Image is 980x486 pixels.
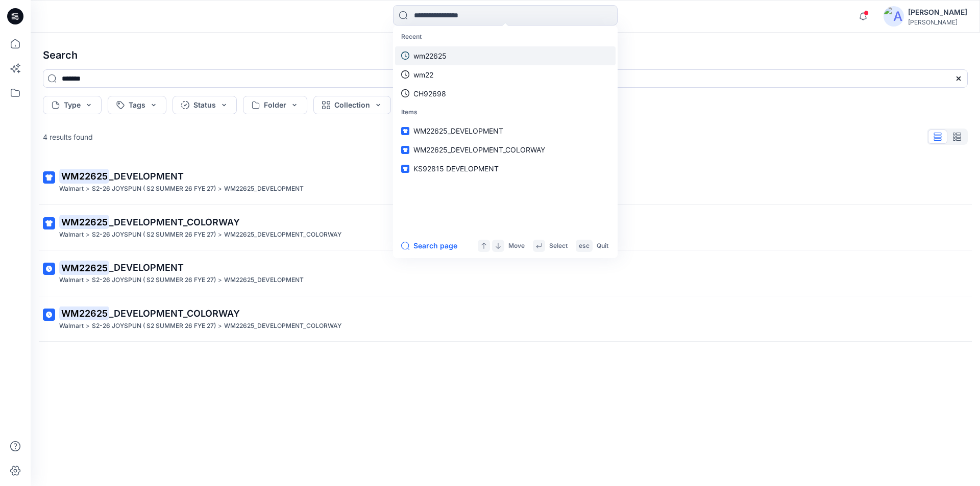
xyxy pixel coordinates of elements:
p: WM22625_DEVELOPMENT_COLORWAY [224,321,341,331]
mark: WM22625 [59,169,109,183]
p: S2-26 JOYSPUN ( S2 SUMMER 26 FYE 27) [92,184,216,194]
a: KS92815 DEVELOPMENT [395,159,616,178]
p: wm22625 [413,50,447,61]
img: avatar [884,6,904,27]
p: Select [549,241,568,251]
p: > [86,321,90,331]
mark: WM22625 [59,261,109,275]
p: esc [579,241,590,251]
p: Walmart [59,321,84,331]
p: > [218,275,222,286]
p: WM22625_DEVELOPMENT [224,184,304,194]
button: Tags [108,96,166,114]
h4: Search [35,41,976,69]
span: _DEVELOPMENT_COLORWAY [109,217,240,227]
p: > [86,184,90,194]
span: WM22625_DEVELOPMENT [413,126,503,135]
p: Walmart [59,275,84,286]
a: CH92698 [395,84,616,103]
span: _DEVELOPMENT [109,171,184,182]
a: WM22625_DEVELOPMENTWalmart>S2-26 JOYSPUN ( S2 SUMMER 26 FYE 27)>WM22625_DEVELOPMENT [37,254,974,292]
p: S2-26 JOYSPUN ( S2 SUMMER 26 FYE 27) [92,275,216,286]
p: S2-26 JOYSPUN ( S2 SUMMER 26 FYE 27) [92,321,216,331]
p: wm22 [413,69,433,80]
span: WM22625_DEVELOPMENT_COLORWAY [413,145,545,154]
p: 4 results found [43,132,93,142]
p: Quit [597,241,608,251]
p: WM22625_DEVELOPMENT [224,275,304,286]
p: Walmart [59,184,84,194]
span: _DEVELOPMENT [109,262,184,273]
button: Collection [313,96,391,114]
a: wm22625 [395,46,616,65]
a: WM22625_DEVELOPMENT [395,121,616,140]
div: [PERSON_NAME] [908,18,967,26]
a: wm22 [395,65,616,84]
p: WM22625_DEVELOPMENT_COLORWAY [224,229,341,240]
p: > [218,229,222,240]
span: KS92815 DEVELOPMENT [413,164,499,173]
p: > [218,321,222,331]
p: Walmart [59,229,84,240]
p: CH92698 [413,88,446,99]
a: WM22625_DEVELOPMENTWalmart>S2-26 JOYSPUN ( S2 SUMMER 26 FYE 27)>WM22625_DEVELOPMENT [37,163,974,200]
span: _DEVELOPMENT_COLORWAY [109,308,240,319]
p: Items [395,103,616,122]
p: Recent [395,28,616,46]
p: S2-26 JOYSPUN ( S2 SUMMER 26 FYE 27) [92,229,216,240]
a: WM22625_DEVELOPMENT_COLORWAYWalmart>S2-26 JOYSPUN ( S2 SUMMER 26 FYE 27)>WM22625_DEVELOPMENT_COLO... [37,209,974,246]
button: Status [173,96,237,114]
a: WM22625_DEVELOPMENT_COLORWAYWalmart>S2-26 JOYSPUN ( S2 SUMMER 26 FYE 27)>WM22625_DEVELOPMENT_COLO... [37,300,974,338]
p: > [86,229,90,240]
button: Type [43,96,102,114]
p: > [86,275,90,286]
p: Move [508,241,525,251]
mark: WM22625 [59,306,109,320]
p: > [218,184,222,194]
button: Search page [401,240,457,252]
mark: WM22625 [59,215,109,229]
a: WM22625_DEVELOPMENT_COLORWAY [395,140,616,159]
div: [PERSON_NAME] [908,6,967,18]
button: Folder [243,96,307,114]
